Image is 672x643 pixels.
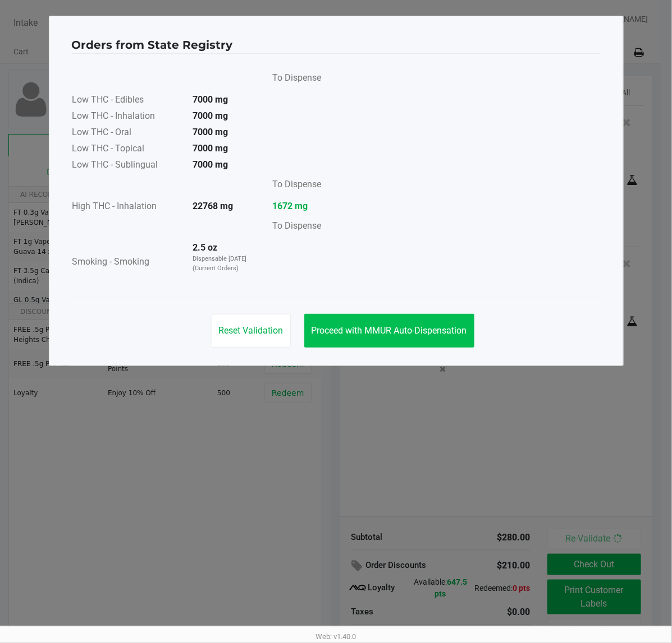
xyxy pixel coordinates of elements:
strong: 22768 mg [193,201,234,211]
td: High THC - Inhalation [72,199,184,215]
td: Low THC - Edibles [72,92,184,109]
strong: 7000 mg [193,127,228,137]
td: To Dispense [264,67,322,92]
span: Web: v1.40.0 [316,632,356,641]
td: Low THC - Inhalation [72,109,184,125]
strong: 2.5 oz [193,242,218,253]
button: Proceed with MMUR Auto-Dispensation [304,314,474,348]
h4: Orders from State Registry [72,36,233,53]
strong: 7000 mg [193,159,228,170]
td: To Dispense [264,174,322,199]
td: Low THC - Topical [72,141,184,158]
button: Reset Validation [212,314,291,348]
td: Low THC - Sublingual [72,158,184,174]
p: Dispensable [DATE] (Current Orders) [193,255,254,273]
strong: 7000 mg [193,94,228,105]
td: Smoking - Smoking [72,240,184,284]
strong: 1672 mg [273,200,322,213]
td: Low THC - Oral [72,125,184,141]
span: Reset Validation [219,325,284,336]
span: Proceed with MMUR Auto-Dispensation [312,325,467,336]
td: To Dispense [264,215,322,240]
strong: 7000 mg [193,110,228,121]
strong: 7000 mg [193,143,228,154]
